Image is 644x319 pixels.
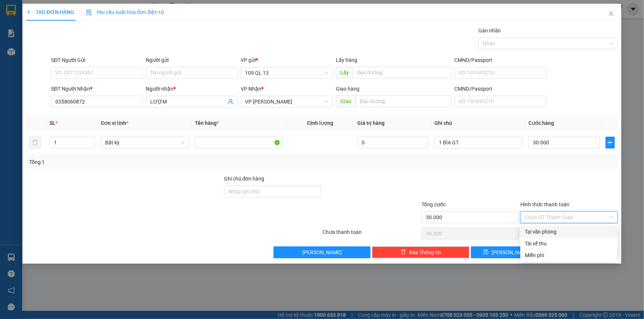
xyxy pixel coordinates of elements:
[42,18,48,24] span: environment
[49,120,55,126] span: SL
[525,228,613,236] div: Tại văn phòng
[29,137,41,148] button: delete
[51,85,143,93] div: SĐT Người Nhận
[336,67,353,78] span: Lấy
[483,249,489,255] span: save
[86,10,92,15] img: icon
[471,246,544,258] button: save[PERSON_NAME]
[355,95,452,107] input: Dọc đường
[245,67,328,78] span: 109 QL 13
[401,249,406,255] span: delete
[146,56,238,64] div: Người gửi
[409,248,441,256] span: Xóa Thông tin
[29,158,249,166] div: Tổng: 1
[3,55,75,67] b: GỬI : 109 QL 13
[101,120,128,126] span: Đơn vị tính
[434,137,523,148] input: Ghi Chú
[478,28,501,34] label: Gán nhãn
[195,137,283,148] input: VD: Bàn, Ghế
[3,25,141,44] li: 02523854854,0913854573, 0913854356
[336,86,359,92] span: Giao hàng
[336,57,357,63] span: Lấy hàng
[455,56,547,64] div: CMND/Passport
[353,67,452,78] input: Dọc đường
[51,56,143,64] div: SĐT Người Gửi
[431,116,526,130] th: Ghi chú
[455,85,547,93] div: CMND/Passport
[42,27,48,33] span: phone
[358,120,385,126] span: Giá trị hàng
[322,228,421,241] div: Chưa thanh toán
[528,120,554,126] span: Cước hàng
[146,85,238,93] div: Người nhận
[421,201,446,207] span: Tổng cước
[273,246,371,258] button: [PERSON_NAME]
[520,201,569,207] label: Hình thức thanh toán
[492,248,531,256] span: [PERSON_NAME]
[86,9,164,15] span: Yêu cầu xuất hóa đơn điện tử
[224,176,265,182] label: Ghi chú đơn hàng
[241,86,262,92] span: VP Nhận
[302,248,342,256] span: [PERSON_NAME]
[608,11,614,17] span: close
[336,95,355,107] span: Giao
[245,96,328,107] span: VP Phan Rí
[105,137,185,148] span: Bất kỳ
[26,10,31,15] span: plus
[525,251,613,259] div: Miễn phí
[26,9,74,15] span: TẠO ĐƠN HÀNG
[42,5,104,14] b: [PERSON_NAME]
[525,239,613,248] div: Tài xế thu
[601,4,621,24] button: Close
[358,137,429,148] input: 0
[195,120,219,126] span: Tên hàng
[307,120,333,126] span: Định lượng
[372,246,469,258] button: deleteXóa Thông tin
[606,137,615,148] button: plus
[3,3,40,40] img: logo.jpg
[3,16,141,25] li: 01 [PERSON_NAME]
[241,56,333,64] div: VP gửi
[224,186,321,197] input: Ghi chú đơn hàng
[228,99,234,105] span: user-add
[606,140,614,146] span: plus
